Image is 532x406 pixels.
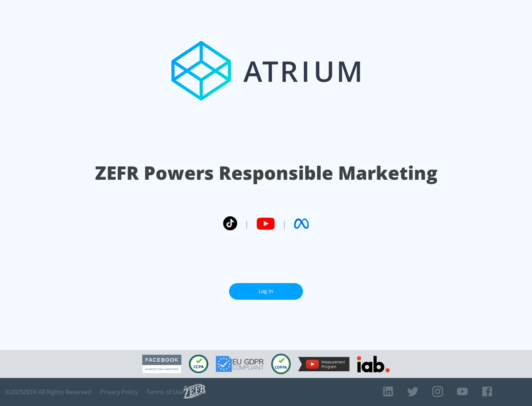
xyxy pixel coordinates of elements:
img: Facebook Marketing Partner [142,355,181,374]
img: GDPR Compliant [216,356,264,372]
a: Log In [229,283,303,300]
span: | [282,218,287,229]
span: | [245,218,249,229]
img: IAB [357,356,390,372]
a: Terms of Use [147,388,184,396]
img: YouTube Measurement Program [298,357,349,371]
a: Privacy Policy [100,388,138,396]
h1: ZEFR Powers Responsible Marketing [95,160,437,186]
img: CCPA Compliant [189,355,208,373]
span: © 2025 ZEFR All Rights Reserved [6,388,91,396]
img: COPPA Compliant [271,354,291,374]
